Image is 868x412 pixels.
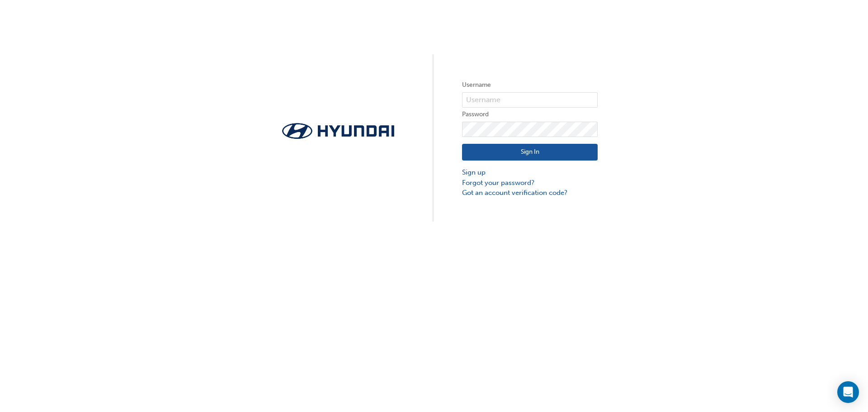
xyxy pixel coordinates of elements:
[462,109,598,120] label: Password
[270,120,406,142] img: Trak
[462,178,598,188] a: Forgot your password?
[462,167,598,178] a: Sign up
[462,144,598,161] button: Sign In
[837,381,859,403] div: Open Intercom Messenger
[462,188,598,198] a: Got an account verification code?
[462,80,598,90] label: Username
[462,92,598,108] input: Username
